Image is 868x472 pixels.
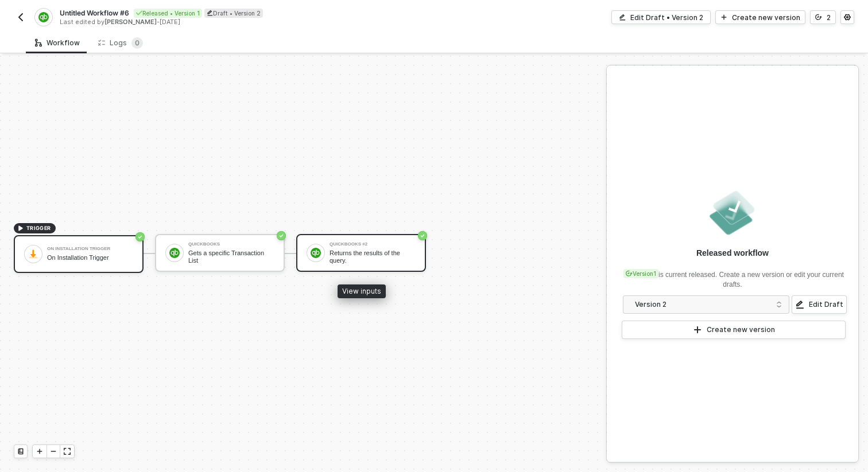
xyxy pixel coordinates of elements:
[64,448,71,455] span: icon-expand
[277,231,286,240] span: icon-success-page
[707,325,775,334] div: Create new version
[60,18,433,26] div: Last edited by - [DATE]
[720,14,727,21] span: icon-play
[207,10,213,16] span: icon-edit
[35,38,80,48] div: Workflow
[732,13,800,22] div: Create new version
[131,37,143,49] sup: 0
[36,448,43,455] span: icon-play
[98,37,143,49] div: Logs
[16,13,25,22] img: back
[623,269,658,278] div: Version 1
[338,284,386,298] div: View inputs
[47,247,133,251] div: On Installation Trigger
[809,300,843,309] div: Edit Draft
[50,448,57,455] span: icon-minus
[844,14,851,21] span: icon-settings
[707,188,758,238] img: released.png
[188,242,274,247] div: QuickBooks
[810,10,836,24] button: 2
[330,242,416,247] div: QuickBooks #2
[815,14,822,21] span: icon-versioning
[135,232,145,241] span: icon-success-page
[104,18,157,26] span: [PERSON_NAME]
[696,247,769,259] div: Released workflow
[619,14,626,21] span: icon-edit
[14,10,28,24] button: back
[330,249,416,264] div: Returns the results of the query.
[38,12,48,22] img: integration-icon
[611,10,711,24] button: Edit Draft • Version 2
[827,13,831,22] div: 2
[47,254,133,262] div: On Installation Trigger
[795,300,804,309] span: icon-edit
[418,231,427,240] span: icon-success-page
[792,295,847,314] button: Edit Draft
[17,225,24,232] span: icon-play
[188,249,274,264] div: Gets a specific Transaction List
[621,263,844,290] div: is current released. Create a new version or edit your current drafts.
[26,224,51,233] span: TRIGGER
[635,298,770,311] div: Version 2
[28,249,38,259] img: icon
[60,8,129,18] span: Untitled Workflow #6
[311,248,321,258] img: icon
[134,9,202,18] div: Released • Version 1
[622,321,846,339] button: Create new version
[169,248,180,258] img: icon
[715,10,805,24] button: Create new version
[204,9,263,18] div: Draft • Version 2
[630,13,703,22] div: Edit Draft • Version 2
[626,270,633,277] span: icon-versioning
[693,325,702,334] span: icon-play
